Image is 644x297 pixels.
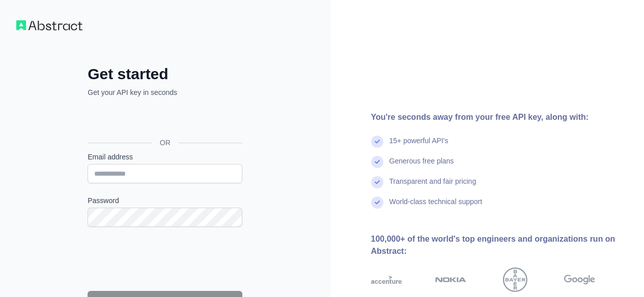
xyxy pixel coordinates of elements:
img: google [564,268,595,292]
iframe: reCAPTCHA [88,239,242,279]
img: check mark [371,156,383,168]
h2: Get started [88,65,242,83]
div: 100,000+ of the world's top engineers and organizations run on Abstract: [371,233,628,257]
img: nokia [435,268,466,292]
img: bayer [503,268,527,292]
span: OR [152,138,179,148]
div: World-class technical support [389,196,483,217]
label: Email address [88,152,242,162]
img: check mark [371,136,383,148]
div: 15+ powerful API's [389,136,449,156]
div: Generous free plans [389,156,454,176]
img: accenture [371,268,402,292]
div: You're seconds away from your free API key, along with: [371,111,628,123]
iframe: Sign in with Google Button [82,109,245,131]
div: Transparent and fair pricing [389,176,477,196]
label: Password [88,195,242,206]
p: Get your API key in seconds [88,87,242,97]
img: check mark [371,196,383,209]
img: check mark [371,176,383,188]
img: Workflow [16,20,82,30]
